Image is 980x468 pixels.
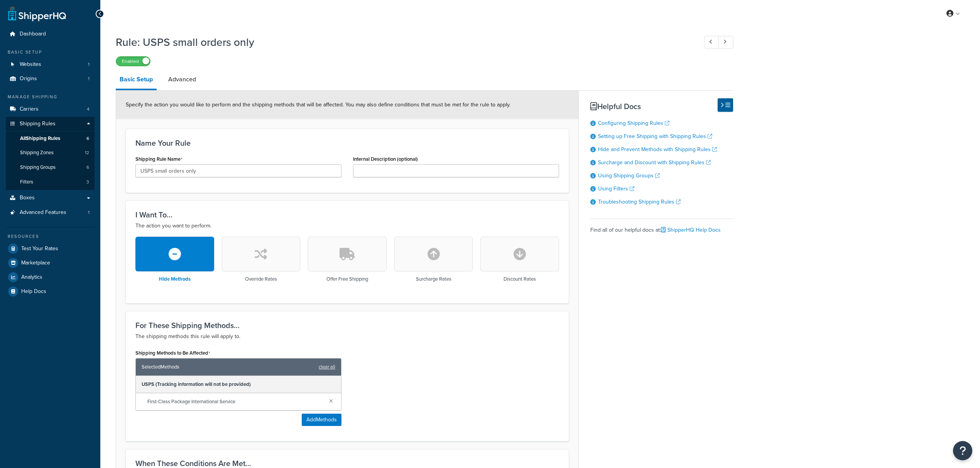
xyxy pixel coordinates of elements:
li: Shipping Groups [6,160,95,175]
a: Marketplace [6,256,95,270]
span: Shipping Groups [20,164,56,171]
a: Boxes [6,191,95,205]
a: Setting up Free Shipping with Shipping Rules [598,132,712,140]
span: 4 [87,106,90,113]
a: Hide and Prevent Methods with Shipping Rules [598,145,717,153]
a: Next Record [718,36,733,49]
span: Help Docs [21,288,46,295]
a: Shipping Zones12 [6,146,95,160]
span: Specify the action you would like to perform and the shipping methods that will be affected. You ... [126,101,510,109]
span: Analytics [21,274,42,281]
a: Carriers4 [6,102,95,116]
h3: Override Rates [245,276,277,282]
a: Troubleshooting Shipping Rules [598,198,681,206]
label: Internal Description (optional) [353,156,418,162]
span: Filters [20,179,33,185]
span: First-Class Package International Service [147,396,323,407]
label: Shipping Methods to Be Affected [135,350,210,356]
p: The shipping methods this rule will apply to. [135,332,559,341]
span: 1 [88,61,90,68]
span: Test Your Rates [21,246,58,252]
span: 6 [86,135,89,142]
div: USPS (Tracking information will not be provided) [136,376,341,393]
a: Surcharge and Discount with Shipping Rules [598,158,711,167]
div: Find all of our helpful docs at: [590,219,733,236]
a: Previous Record [704,36,719,49]
button: Hide Help Docs [718,98,733,112]
a: Basic Setup [116,70,157,90]
a: Websites1 [6,57,95,72]
a: Filters3 [6,175,95,189]
div: Resources [6,233,95,240]
a: Shipping Groups6 [6,160,95,175]
a: AllShipping Rules6 [6,131,95,146]
h3: I Want To... [135,210,559,219]
h1: Rule: USPS small orders only [116,35,690,50]
button: AddMethods [302,414,341,426]
label: Shipping Rule Name [135,156,182,162]
h3: When These Conditions Are Met... [135,459,559,468]
a: Using Filters [598,185,634,193]
li: Websites [6,57,95,72]
h3: For These Shipping Methods... [135,321,559,330]
span: Origins [20,76,37,82]
p: The action you want to perform. [135,221,559,231]
h3: Helpful Docs [590,102,733,111]
span: Shipping Rules [20,121,56,127]
span: Advanced Features [20,209,66,216]
li: Origins [6,72,95,86]
h3: Offer Free Shipping [326,276,368,282]
div: Manage Shipping [6,94,95,100]
span: 1 [88,209,90,216]
span: Selected Methods [142,362,315,372]
a: Origins1 [6,72,95,86]
span: 6 [86,164,89,171]
h3: Name Your Rule [135,139,559,147]
span: 1 [88,76,90,82]
h3: Hide Methods [159,276,191,282]
h3: Surcharge Rates [416,276,451,282]
span: Dashboard [20,31,46,37]
div: Basic Setup [6,49,95,56]
li: Shipping Rules [6,117,95,190]
li: Advanced Features [6,205,95,220]
span: All Shipping Rules [20,135,60,142]
a: Shipping Rules [6,117,95,131]
a: clear all [319,362,335,372]
li: Shipping Zones [6,146,95,160]
span: Carriers [20,106,39,113]
a: Help Docs [6,285,95,298]
a: Advanced [164,70,200,89]
span: Websites [20,61,41,68]
h3: Discount Rates [504,276,536,282]
span: 3 [86,179,89,185]
a: Using Shipping Groups [598,172,660,180]
span: Boxes [20,195,35,201]
a: Analytics [6,270,95,284]
li: Filters [6,175,95,189]
label: Enabled [116,57,150,66]
span: Shipping Zones [20,150,54,156]
a: ShipperHQ Help Docs [661,226,721,234]
a: Dashboard [6,27,95,41]
span: Marketplace [21,260,50,266]
a: Advanced Features1 [6,205,95,220]
li: Carriers [6,102,95,116]
a: Configuring Shipping Rules [598,119,669,127]
span: 12 [85,150,89,156]
button: Open Resource Center [953,441,972,460]
a: Test Your Rates [6,242,95,256]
